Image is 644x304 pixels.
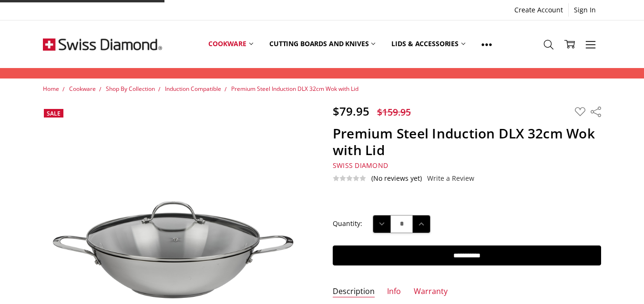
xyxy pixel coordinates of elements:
a: Home [43,85,59,93]
a: Swiss Diamond [333,161,388,170]
a: Create Account [509,3,568,17]
span: (No reviews yet) [371,175,422,182]
h1: Premium Steel Induction DLX 32cm Wok with Lid [333,125,601,158]
a: Cookware [69,85,96,93]
a: Description [333,286,375,297]
img: Free Shipping On Every Order [43,20,162,68]
label: Quantity: [333,218,362,229]
a: Premium Steel Induction DLX 32cm Wok with Lid [231,85,358,93]
a: Cookware [200,23,261,65]
a: Write a Review [427,175,474,182]
span: $159.95 [377,106,411,118]
a: Sign In [569,3,601,17]
span: $79.95 [333,103,369,119]
span: Sale [47,109,61,118]
a: Info [387,286,401,297]
a: Shop By Collection [106,85,155,93]
a: Lids & Accessories [383,23,473,65]
a: Show All [473,23,500,66]
a: Cutting boards and knives [261,23,384,65]
a: Induction Compatible [165,85,221,93]
a: Warranty [414,286,448,297]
